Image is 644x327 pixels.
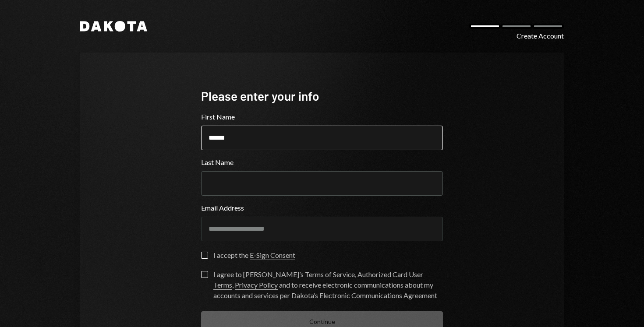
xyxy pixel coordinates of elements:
a: E-Sign Consent [250,251,295,260]
button: I agree to [PERSON_NAME]’s Terms of Service, Authorized Card User Terms, Privacy Policy and to re... [201,271,208,278]
a: Privacy Policy [235,281,278,290]
a: Terms of Service [305,270,355,279]
div: Please enter your info [201,88,443,105]
button: I accept the E-Sign Consent [201,252,208,259]
label: Email Address [201,203,443,213]
label: First Name [201,112,443,122]
a: Authorized Card User Terms [213,270,423,290]
label: Last Name [201,157,443,168]
div: I agree to [PERSON_NAME]’s , , and to receive electronic communications about my accounts and ser... [213,269,443,301]
div: I accept the [213,250,295,260]
div: Create Account [517,31,564,41]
